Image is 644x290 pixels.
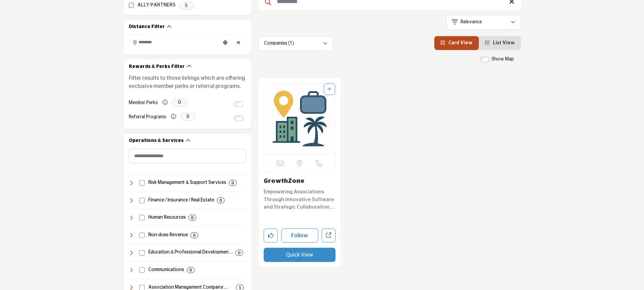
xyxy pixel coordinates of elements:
[189,268,192,272] b: 0
[148,249,233,256] h4: Education & Professional Development: Training, certification, career development, and learning s...
[479,36,521,50] li: List View
[129,138,184,144] h2: Operations & Services
[258,36,333,51] button: Companies (1)
[187,267,195,273] div: 0 Results For Communications
[191,232,198,238] div: 0 Results For Non-dues Revenue
[229,180,237,186] div: 0 Results For Risk Management & Support Services
[217,197,225,203] div: 0 Results For Finance / Insurance / Real Estate
[264,178,304,184] a: GrowthZone
[148,214,186,221] h4: Human Resources: Services and solutions for employee management, benefits, recruiting, compliance...
[234,101,243,107] input: Switch to Member Perks
[264,83,335,154] img: GrowthZone
[264,187,336,211] a: Empowering Associations Through Innovative Software and Strategic Collaboration. As a leading pla...
[264,188,336,211] p: Empowering Associations Through Innovative Software and Strategic Collaboration. As a leading pla...
[139,267,145,273] input: Select Communications checkbox
[322,228,335,242] a: Open growthzone2 in new tab
[434,36,479,50] li: Card View
[129,149,246,163] input: Search Category
[448,41,473,45] span: Card View
[220,36,230,50] div: Choose your current location
[129,64,185,70] h2: Rewards & Perks Filter
[148,232,188,239] h4: Non-dues Revenue: Programs like affinity partnerships, sponsorships, and other revenue-generating...
[129,3,134,8] input: ALLY PARTNERS checkbox
[232,180,234,185] b: 0
[234,36,244,50] div: Clear search location
[139,233,145,238] input: Select Non-dues Revenue checkbox
[440,41,473,45] a: View Card
[129,36,220,49] input: Search Location
[492,56,514,63] label: Show Map
[264,248,336,262] button: Quick View
[148,197,214,204] h4: Finance / Insurance / Real Estate: Financial management, accounting, insurance, banking, payroll,...
[264,178,336,185] h3: GrowthZone
[235,250,243,256] div: 0 Results For Education & Professional Development
[148,267,184,273] h4: Communications: Services for messaging, public relations, video production, webinars, and content...
[461,19,482,26] p: Relevance
[219,198,222,203] b: 0
[148,179,226,186] h4: Risk Management & Support Services: Services for cancellation insurance and transportation soluti...
[191,215,194,220] b: 0
[238,250,240,255] b: 0
[493,41,515,45] span: List View
[193,233,196,238] b: 0
[239,285,241,290] b: 1
[129,24,165,30] h2: Distance Filter
[264,228,278,243] button: Like company
[281,228,319,243] button: Follow
[129,74,246,90] p: Filter results to those listings which are offering exclusive member perks or referral programs.
[234,116,243,121] input: Switch to Referral Programs
[485,41,515,45] a: View List
[264,83,335,154] a: Open Listing in new tab
[264,40,294,47] p: Companies (1)
[129,111,166,123] label: Referral Programs
[180,113,196,121] span: 0
[139,215,145,220] input: Select Human Resources checkbox
[179,1,194,10] span: 5
[327,87,331,92] a: Add To List
[139,198,145,203] input: Select Finance / Insurance / Real Estate checkbox
[446,15,521,30] button: Relevance
[172,98,187,107] span: 0
[129,97,158,109] label: Member Perks
[139,250,145,256] input: Select Education & Professional Development checkbox
[188,215,196,221] div: 0 Results For Human Resources
[139,180,145,186] input: Select Risk Management & Support Services checkbox
[137,1,176,9] label: ALLY PARTNERS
